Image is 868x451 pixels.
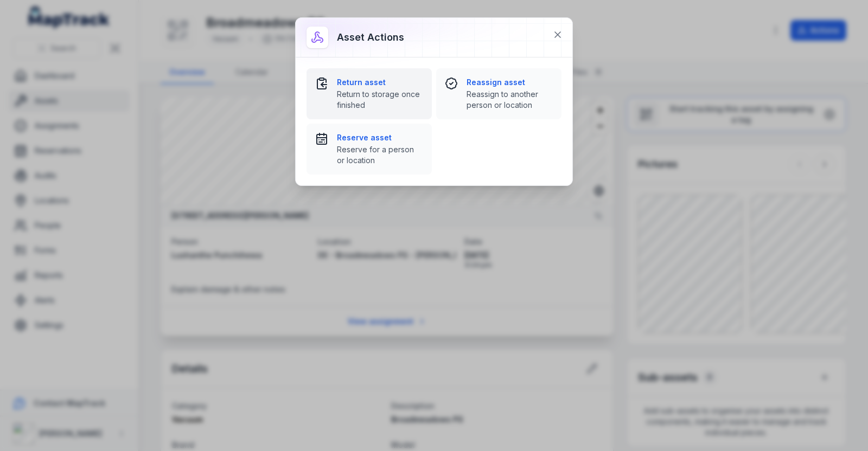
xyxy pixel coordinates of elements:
[307,124,432,175] button: Reserve assetReserve for a person or location
[436,68,561,119] button: Reassign assetReassign to another person or location
[307,68,432,119] button: Return assetReturn to storage once finished
[467,89,553,111] span: Reassign to another person or location
[337,89,423,111] span: Return to storage once finished
[337,144,423,166] span: Reserve for a person or location
[337,77,423,88] strong: Return asset
[467,77,553,88] strong: Reassign asset
[337,30,404,45] h3: Asset actions
[337,132,423,143] strong: Reserve asset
